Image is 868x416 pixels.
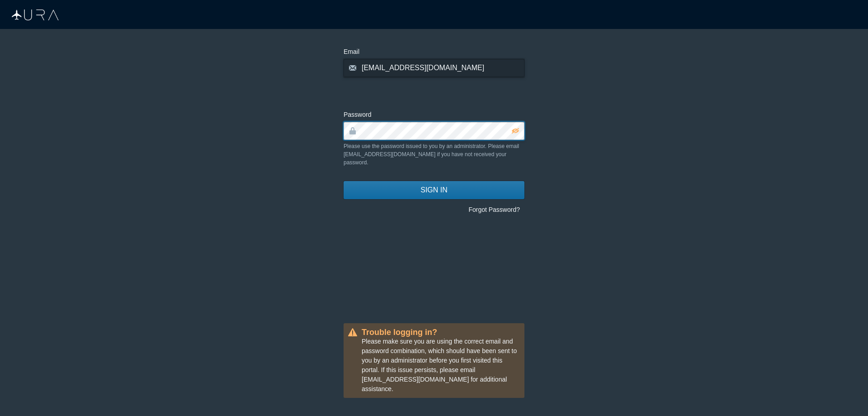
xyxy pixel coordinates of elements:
h4: Trouble logging in? [362,328,519,337]
img: Aura Logo [12,10,59,20]
div: Please use the password issued to you by an administrator. Please email [EMAIL_ADDRESS][DOMAIN_NA... [344,142,524,167]
span: Email [344,48,359,55]
input: Enter your email.. [344,59,524,77]
span: SIGN IN [420,185,448,196]
button: SIGN IN [344,181,524,199]
span: Password [344,111,371,118]
span: Forgot Password? [468,205,520,215]
div: Please make sure you are using the correct email and password combination, which should have been... [344,323,524,398]
button: Forgot Password? [464,203,524,217]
